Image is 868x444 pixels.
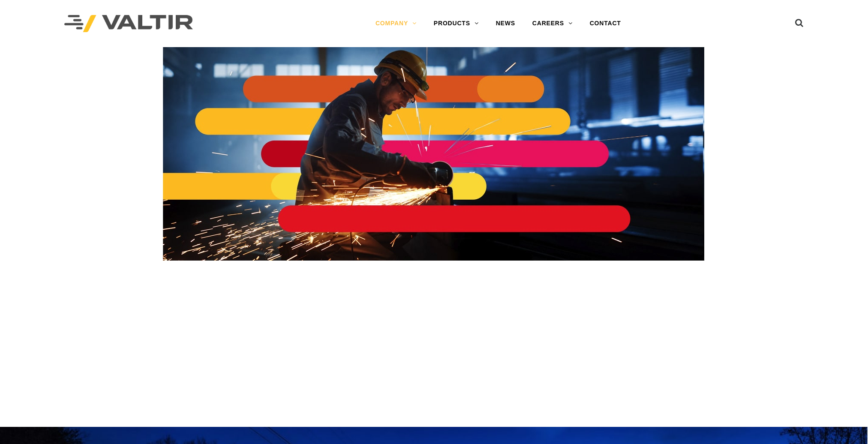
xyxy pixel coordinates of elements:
[581,15,630,32] a: CONTACT
[487,15,524,32] a: NEWS
[524,15,581,32] a: CAREERS
[367,15,425,32] a: COMPANY
[425,15,487,32] a: PRODUCTS
[64,15,193,33] img: Valtir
